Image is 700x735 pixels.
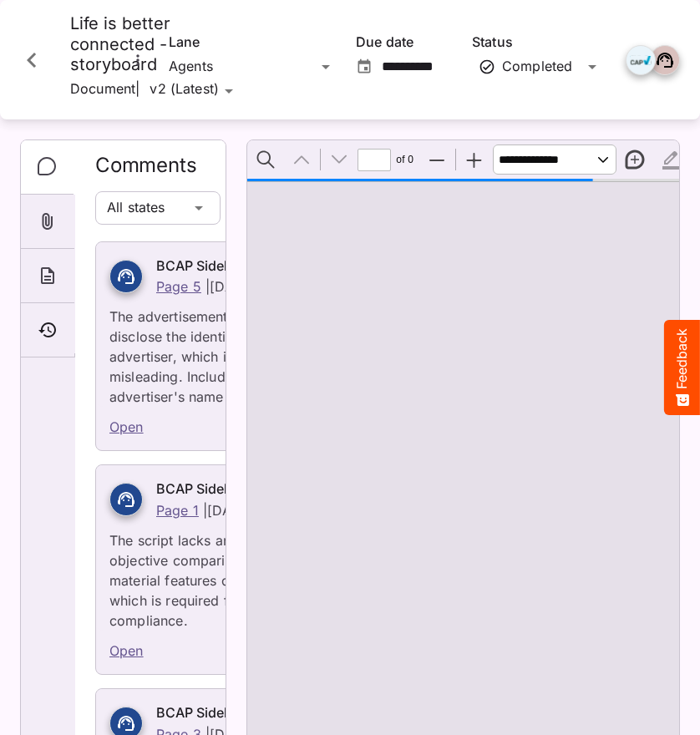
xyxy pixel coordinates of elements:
h6: BCAP Sidekick [156,479,266,500]
button: Feedback [664,320,700,415]
h4: Life is better connected - storyboard [70,13,239,75]
h6: BCAP Sidekick [156,256,266,277]
a: Page 1 [156,502,199,519]
p: | [203,502,207,519]
h2: Comments [95,154,317,188]
a: Open [109,642,144,659]
button: More options for Life is better connected - storyboard [127,49,149,71]
div: Attachments [21,195,74,249]
div: Timeline [21,303,74,357]
button: Close card [7,35,57,85]
span: of ⁨0⁩ [393,142,417,177]
button: Open [353,56,375,78]
p: | [205,278,210,295]
button: Zoom Out [419,142,454,177]
button: New thread [617,142,652,177]
h6: BCAP Sidekick [156,702,266,724]
div: Agents [169,53,316,80]
div: Comments [21,140,75,195]
div: v2 (Latest) [150,79,219,103]
p: Document [70,75,135,105]
a: Open [109,418,144,435]
div: All states [95,191,189,225]
a: Page 5 [156,278,201,295]
button: Zoom In [457,142,492,177]
button: Find in Document [248,142,283,177]
p: [DATE] [207,502,252,519]
p: The script lacks any objective comparison of material features or prices, which is required for c... [109,520,297,631]
p: [DATE] [210,278,255,295]
div: Completed [479,58,577,75]
div: About [21,249,74,303]
p: The advertisement does not disclose the identity of the advertiser, which is misleading. Include ... [109,297,297,407]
